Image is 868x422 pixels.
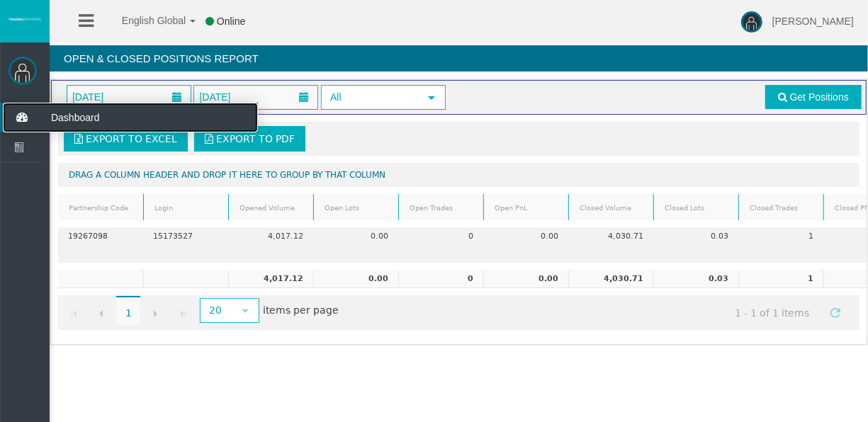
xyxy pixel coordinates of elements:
a: Closed Volume [571,198,652,217]
td: 0.03 [653,270,738,288]
a: Open Trades [401,198,482,217]
td: 4,017.12 [228,227,313,245]
span: items per page [196,300,339,323]
td: 15173527 [143,227,228,245]
td: 0.00 [313,227,398,245]
span: 20 [201,300,232,321]
span: [DATE] [68,87,108,107]
a: Open PnL [486,198,567,217]
span: Refresh [830,307,841,319]
a: Dashboard [3,103,258,132]
a: Go to the last page [170,300,196,325]
span: Get Positions [790,91,849,103]
td: 0.00 [483,270,568,288]
a: Export to PDF [194,126,305,152]
img: user-image [741,11,762,33]
a: Login [146,198,227,217]
span: English Global [103,15,186,26]
td: 0.00 [483,227,568,245]
img: logo.svg [7,16,43,22]
td: 0 [398,270,483,288]
span: Go to the previous page [96,308,107,319]
a: Refresh [823,300,847,324]
td: 1 [738,227,823,245]
td: 0.00 [313,270,398,288]
span: select [239,305,251,316]
span: Export to Excel [86,133,177,144]
a: Closed Trades [741,198,822,217]
td: 19267098 [58,227,143,245]
a: Partnership Code [60,198,142,217]
td: 4,017.12 [228,270,313,288]
a: Opened Volume [231,198,312,217]
a: Closed Lots [656,198,737,217]
td: 1 [738,270,823,288]
span: [DATE] [195,87,235,107]
span: Online [217,16,245,27]
a: Go to the previous page [89,300,114,325]
span: Export to PDF [216,133,295,144]
a: Export to Excel [64,126,188,152]
td: 4,030.71 [568,270,653,288]
span: All [322,86,419,108]
h4: Open & Closed Positions Report [50,45,868,72]
td: 0.03 [653,227,738,245]
span: 1 [116,296,140,326]
span: Go to the last page [177,308,188,319]
span: select [426,92,437,103]
span: Dashboard [40,103,179,132]
span: Go to the first page [69,308,80,319]
span: [PERSON_NAME] [772,16,854,27]
span: 1 - 1 of 1 items [722,300,823,326]
a: Go to the first page [62,300,87,325]
td: 0 [398,227,483,245]
div: Drag a column header and drop it here to group by that column [58,163,859,187]
td: 4,030.71 [568,227,653,245]
span: Go to the next page [150,308,161,319]
a: Go to the next page [142,300,168,325]
a: Open Lots [316,198,397,217]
